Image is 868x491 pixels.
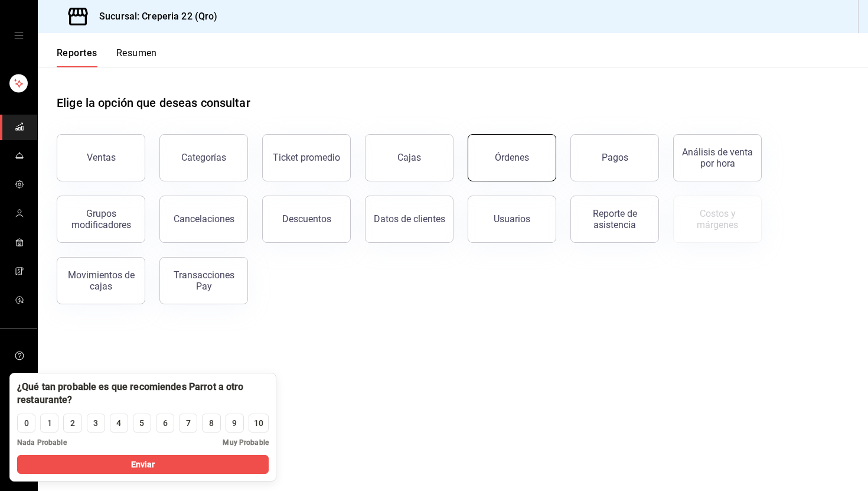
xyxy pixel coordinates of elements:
div: Reporte de asistencia [578,208,651,230]
button: Grupos modificadores [57,196,145,243]
div: 1 [47,417,52,430]
div: Usuarios [494,213,530,225]
button: Pagos [570,134,659,181]
button: Cajas [365,134,453,181]
div: 6 [163,417,168,430]
div: 5 [139,417,144,430]
div: Grupos modificadores [64,208,138,230]
button: Transacciones Pay [159,257,248,304]
div: Categorías [181,152,226,163]
button: Usuarios [468,196,556,243]
div: Cancelaciones [174,213,234,225]
button: Descuentos [262,196,351,243]
button: 7 [179,414,197,433]
div: ¿Qué tan probable es que recomiendes Parrot a otro restaurante? [17,381,269,407]
button: 8 [202,414,220,433]
div: Datos de clientes [374,213,445,225]
div: 10 [254,417,263,430]
div: 2 [70,417,75,430]
div: Transacciones Pay [167,269,240,292]
div: navigation tabs [57,47,157,67]
button: Cancelaciones [159,196,248,243]
div: 4 [116,417,121,430]
h3: Sucursal: Creperia 22 (Qro) [90,9,218,24]
button: Reportes [57,47,97,67]
div: Pagos [602,152,628,163]
div: Descuentos [282,213,331,225]
button: 1 [40,414,58,433]
button: 3 [87,414,105,433]
div: 3 [93,417,98,430]
div: 8 [209,417,214,430]
span: Nada Probable [17,437,67,448]
div: Análisis de venta por hora [681,147,754,169]
button: Resumen [116,47,157,67]
div: Ticket promedio [273,152,340,163]
div: Cajas [397,152,421,163]
button: Análisis de venta por hora [673,134,762,181]
div: Órdenes [495,152,529,163]
h1: Elige la opción que deseas consultar [57,94,250,112]
button: Enviar [17,455,269,474]
button: Categorías [159,134,248,181]
button: Reporte de asistencia [570,196,659,243]
button: 4 [110,414,128,433]
button: 6 [156,414,174,433]
button: 2 [63,414,81,433]
button: Ticket promedio [262,134,351,181]
button: 0 [17,414,35,433]
span: Muy Probable [223,437,269,448]
button: open drawer [14,31,24,40]
div: Ventas [87,152,116,163]
button: 10 [249,414,269,433]
span: Enviar [131,459,155,471]
button: Órdenes [468,134,556,181]
div: Movimientos de cajas [64,269,138,292]
button: 9 [226,414,244,433]
button: Movimientos de cajas [57,257,145,304]
button: Datos de clientes [365,196,453,243]
button: Contrata inventarios para ver este reporte [673,196,762,243]
button: Ventas [57,134,145,181]
div: 0 [24,417,29,430]
div: 9 [232,417,237,430]
button: 5 [133,414,151,433]
div: 7 [186,417,191,430]
div: Costos y márgenes [681,208,754,230]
